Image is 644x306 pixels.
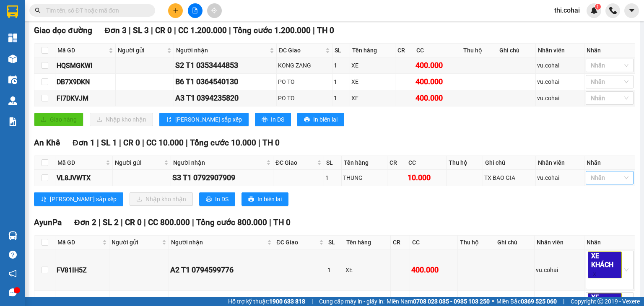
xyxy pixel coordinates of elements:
[159,113,249,126] button: sort-ascending[PERSON_NAME] sắp xếp
[248,196,254,203] span: printer
[8,54,17,63] img: warehouse-icon
[129,26,131,35] span: |
[496,297,557,306] span: Miền Bắc
[97,138,99,148] span: |
[415,60,459,71] div: 400.000
[596,4,599,10] span: 1
[304,117,310,123] span: printer
[125,218,142,227] span: CR 0
[8,75,17,84] img: warehouse-icon
[57,158,104,167] span: Mã GD
[133,26,149,35] span: SL 3
[597,298,603,304] span: copyright
[497,44,535,57] th: Ghi chú
[196,218,267,227] span: Tổng cước 800.000
[413,298,490,305] strong: 0708 023 035 - 0935 103 250
[628,7,636,14] span: caret-down
[624,3,639,18] button: caret-down
[171,238,265,247] span: Người nhận
[415,76,459,88] div: 400.000
[484,173,534,182] div: TX BAO GIA
[173,158,265,167] span: Người nhận
[118,46,165,55] span: Người gửi
[192,8,198,13] span: file-add
[325,173,340,182] div: 1
[57,77,114,87] div: DB7X9DKN
[406,156,447,170] th: CC
[46,6,145,15] input: Tìm tên, số ĐT hoặc mã đơn
[55,249,109,291] td: FV81IH5Z
[41,196,47,203] span: sort-ascending
[351,61,394,70] div: XE
[7,5,18,18] img: logo-vxr
[8,231,17,240] img: warehouse-icon
[57,173,111,183] div: VL8JVWTX
[537,173,583,182] div: vu.cohai
[74,218,96,227] span: Đơn 2
[9,251,17,259] span: question-circle
[521,298,557,305] strong: 0369 525 060
[537,93,583,103] div: vu.cohai
[395,44,414,57] th: CR
[229,26,231,35] span: |
[609,7,617,14] img: phone-icon
[536,44,584,57] th: Nhân viên
[190,138,256,148] span: Tổng cước 10.000
[186,138,188,148] span: |
[447,156,483,170] th: Thu hộ
[278,77,331,86] div: PO TO
[170,264,273,276] div: A2 T1 0794599776
[334,61,348,70] div: 1
[458,236,495,249] th: Thu hộ
[327,265,343,275] div: 1
[278,61,331,70] div: KONG ZANG
[262,117,267,123] span: printer
[55,90,116,106] td: FI7DKVJM
[536,265,583,275] div: vu.cohai
[123,138,140,148] span: CR 0
[99,218,101,227] span: |
[262,138,280,148] span: TH 0
[350,44,395,57] th: Tên hàng
[90,113,153,126] button: downloadNhập kho nhận
[391,236,410,249] th: CR
[279,46,324,55] span: ĐC Giao
[258,138,260,148] span: |
[144,218,146,227] span: |
[332,44,350,57] th: SL
[345,265,389,275] div: XE
[8,96,17,105] img: warehouse-icon
[166,117,172,123] span: sort-ascending
[55,57,116,74] td: HQSMGKWI
[8,117,17,126] img: solution-icon
[233,26,311,35] span: Tổng cước 1.200.000
[9,288,17,296] span: message
[215,194,229,204] span: In DS
[537,61,583,70] div: vu.cohai
[174,26,176,35] span: |
[595,4,601,10] sup: 1
[269,218,271,227] span: |
[297,113,344,126] button: printerIn biên lai
[175,60,275,71] div: S2 T1 0353444853
[115,158,163,167] span: Người gửi
[34,192,123,206] button: sort-ascending[PERSON_NAME] sắp xếp
[275,158,315,167] span: ĐC Giao
[326,236,344,249] th: SL
[34,113,83,126] button: uploadGiao hàng
[343,173,386,182] div: THUNG
[241,192,288,206] button: printerIn biên lai
[34,138,60,148] span: An Khê
[57,60,114,71] div: HQSMGKWI
[535,236,584,249] th: Nhân viên
[50,194,117,204] span: [PERSON_NAME] sắp xếp
[563,297,564,306] span: |
[34,218,62,227] span: AyunPa
[319,297,384,306] span: Cung cấp máy in - giấy in:
[351,93,394,103] div: XE
[415,92,459,104] div: 400.000
[342,156,387,170] th: Tên hàng
[57,46,107,55] span: Mã GD
[34,26,92,35] span: Giao dọc đường
[587,158,633,167] div: Nhãn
